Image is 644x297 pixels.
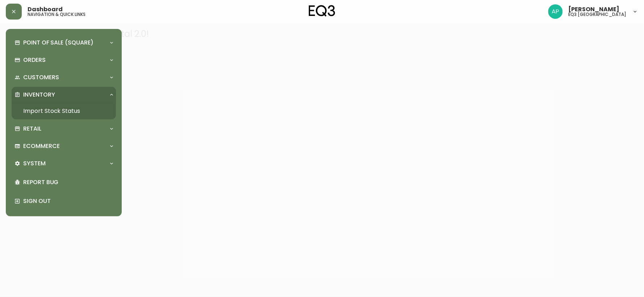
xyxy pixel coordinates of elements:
[12,87,116,103] div: Inventory
[12,138,116,154] div: Ecommerce
[28,12,86,17] h5: navigation & quick links
[23,56,46,64] p: Orders
[548,4,563,19] img: 3897410ab0ebf58098a0828baeda1fcd
[12,35,116,51] div: Point of Sale (Square)
[12,156,116,171] div: System
[12,192,116,211] div: Sign Out
[23,160,46,167] p: System
[23,73,59,81] p: Customers
[23,142,60,150] p: Ecommerce
[12,121,116,137] div: Retail
[23,91,55,99] p: Inventory
[23,125,41,133] p: Retail
[569,12,627,17] h5: eq3 [GEOGRAPHIC_DATA]
[23,39,94,47] p: Point of Sale (Square)
[28,7,63,12] span: Dashboard
[12,52,116,68] div: Orders
[12,103,116,119] a: Import Stock Status
[12,69,116,85] div: Customers
[23,178,113,186] p: Report Bug
[12,173,116,192] div: Report Bug
[309,5,336,17] img: logo
[569,7,620,12] span: [PERSON_NAME]
[23,197,113,205] p: Sign Out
